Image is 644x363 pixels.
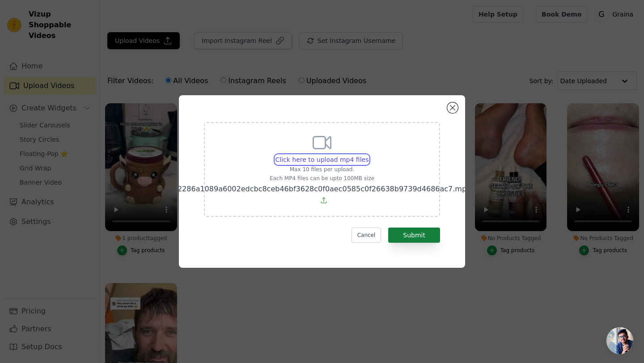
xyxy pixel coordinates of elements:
span: Click here to upload mp4 files [275,156,369,163]
button: Cancel [352,228,381,243]
div: Open chat [606,327,633,354]
span: 32286a1089a6002edcbc8ceb46bf3628c0f0aec0585c0f26638b9739d4686ac7.mp4 [173,185,471,193]
button: Close modal [447,102,458,113]
button: Submit [388,228,440,243]
p: Each MP4 files can be upto 100MB size [173,175,471,182]
p: Max 10 files per upload. [173,166,471,173]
